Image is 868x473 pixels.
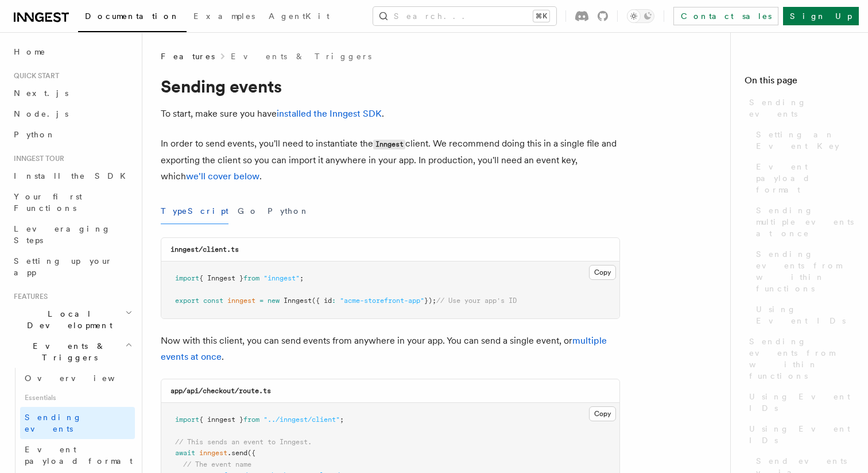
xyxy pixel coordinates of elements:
[175,449,195,457] span: await
[745,74,854,92] h4: On this page
[268,198,309,224] button: Python
[9,303,135,336] button: Local Development
[9,124,135,145] a: Python
[745,386,854,418] a: Using Event IDs
[783,7,859,25] a: Sign Up
[749,391,854,414] span: Using Event IDs
[78,3,187,32] a: Documentation
[745,331,854,386] a: Sending events from within functions
[9,103,135,124] a: Node.js
[9,71,59,80] span: Quick start
[247,449,255,457] span: ({
[332,297,336,305] span: :
[161,136,620,184] p: In order to send events, you'll need to instantiate the client. We recommend doing this in a sing...
[751,156,854,200] a: Event payload format
[756,161,854,195] span: Event payload format
[175,297,199,305] span: export
[424,297,436,305] span: });
[373,140,405,149] code: Inngest
[161,106,620,122] p: To start, make sure you have .
[199,274,243,282] span: { Inngest }
[751,124,854,156] a: Setting an Event Key
[243,274,259,282] span: from
[268,297,280,305] span: new
[227,297,255,305] span: inngest
[161,76,620,97] h1: Sending events
[25,374,143,383] span: Overview
[756,303,854,326] span: Using Event IDs
[627,9,654,23] button: Toggle dark mode
[263,416,340,424] span: "../inngest/client"
[14,224,111,245] span: Leveraging Steps
[238,198,258,224] button: Go
[161,333,620,365] p: Now with this client, you can send events from anywhere in your app. You can send a single event,...
[187,3,262,31] a: Examples
[262,3,336,31] a: AgentKit
[340,416,344,424] span: ;
[175,416,199,424] span: import
[25,413,82,433] span: Sending events
[269,11,330,21] span: AgentKit
[14,171,133,180] span: Install the SDK
[231,51,371,62] a: Events & Triggers
[227,449,247,457] span: .send
[263,274,300,282] span: "inngest"
[436,297,517,305] span: // Use your app's ID
[9,336,135,368] button: Events & Triggers
[589,265,616,280] button: Copy
[277,108,382,119] a: installed the Inngest SDK
[9,186,135,218] a: Your first Functions
[161,335,607,362] a: multiple events at once
[312,297,332,305] span: ({ id
[533,10,549,22] kbd: ⌘K
[9,83,135,103] a: Next.js
[25,445,133,466] span: Event payload format
[170,245,239,253] code: inngest/client.ts
[161,198,228,224] button: TypeScript
[756,248,854,294] span: Sending events from within functions
[589,406,616,421] button: Copy
[20,389,135,407] span: Essentials
[20,439,135,471] a: Event payload format
[183,460,251,468] span: // The event name
[170,387,271,395] code: app/api/checkout/route.ts
[751,200,854,244] a: Sending multiple events at once
[9,218,135,251] a: Leveraging Steps
[199,416,243,424] span: { inngest }
[373,7,556,25] button: Search...⌘K
[756,205,854,239] span: Sending multiple events at once
[749,336,854,382] span: Sending events from within functions
[9,251,135,283] a: Setting up your app
[751,244,854,299] a: Sending events from within functions
[673,7,778,25] a: Contact sales
[186,171,259,182] a: we'll cover below
[14,109,68,118] span: Node.js
[20,368,135,389] a: Overview
[20,407,135,439] a: Sending events
[9,166,135,186] a: Install the SDK
[85,11,180,21] span: Documentation
[9,308,125,331] span: Local Development
[175,438,312,446] span: // This sends an event to Inngest.
[243,416,259,424] span: from
[161,51,215,62] span: Features
[203,297,223,305] span: const
[14,192,82,213] span: Your first Functions
[259,297,263,305] span: =
[749,423,854,446] span: Using Event IDs
[340,297,424,305] span: "acme-storefront-app"
[9,292,48,301] span: Features
[300,274,304,282] span: ;
[9,41,135,62] a: Home
[14,256,113,277] span: Setting up your app
[14,89,68,98] span: Next.js
[745,418,854,451] a: Using Event IDs
[756,129,854,152] span: Setting an Event Key
[14,46,46,57] span: Home
[14,130,56,139] span: Python
[9,340,125,363] span: Events & Triggers
[199,449,227,457] span: inngest
[751,299,854,331] a: Using Event IDs
[175,274,199,282] span: import
[284,297,312,305] span: Inngest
